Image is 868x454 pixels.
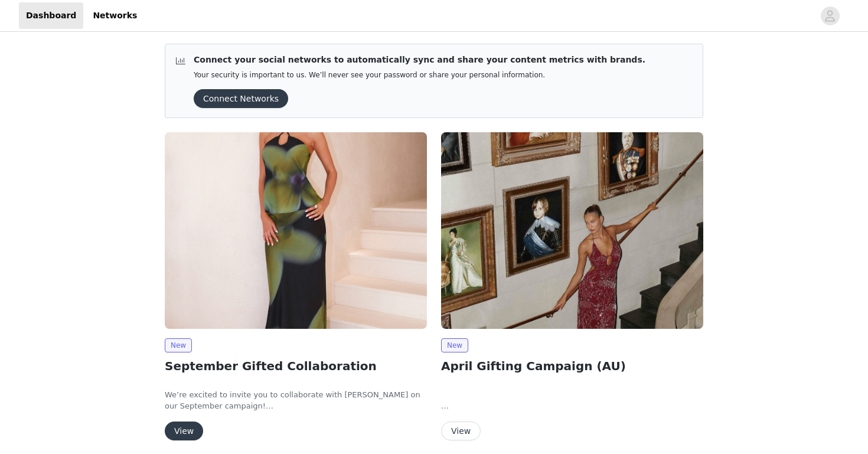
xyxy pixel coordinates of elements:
p: Your security is important to us. We’ll never see your password or share your personal information. [194,71,645,80]
button: View [441,422,481,440]
p: We’re excited to invite you to collaborate with [PERSON_NAME] on our September campaign! [165,389,427,412]
h2: September Gifted Collaboration [165,357,427,375]
img: Peppermayo AUS [441,132,703,329]
span: New [165,338,192,352]
button: View [165,422,203,440]
h2: April Gifting Campaign (AU) [441,357,703,375]
button: Connect Networks [194,89,288,108]
a: Dashboard [19,2,83,29]
a: Networks [86,2,144,29]
img: Peppermayo AUS [165,132,427,329]
div: avatar [824,6,836,25]
a: View [165,427,203,436]
span: New [441,338,468,352]
p: Connect your social networks to automatically sync and share your content metrics with brands. [194,54,645,66]
a: View [441,427,481,436]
